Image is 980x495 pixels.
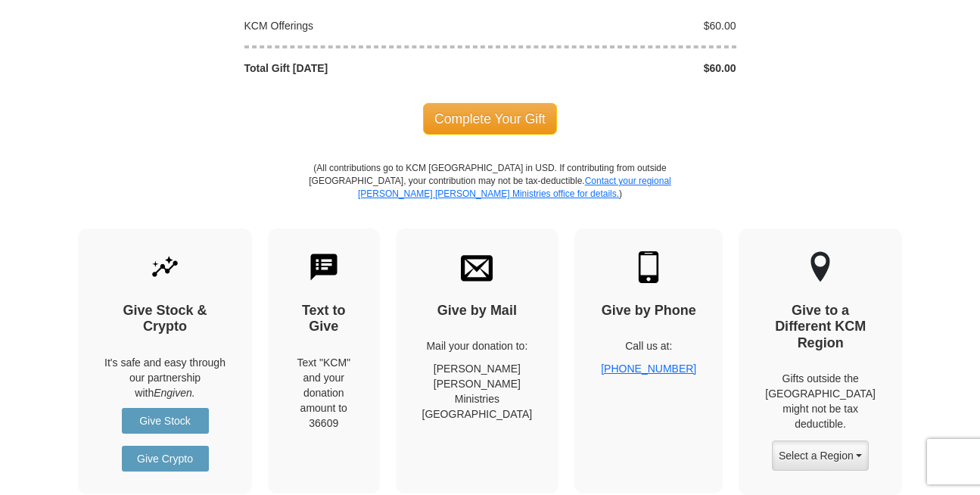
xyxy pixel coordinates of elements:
[122,408,209,434] a: Give Stock
[765,303,876,352] h4: Give to a Different KCM Region
[461,251,493,283] img: envelope.svg
[294,355,353,431] div: Text "KCM" and your donation amount to 36609
[422,338,533,353] p: Mail your donation to:
[765,371,876,431] p: Gifts outside the [GEOGRAPHIC_DATA] might not be tax deductible.
[601,338,696,353] p: Call us at:
[490,61,745,76] div: $60.00
[633,251,664,283] img: mobile.svg
[154,387,194,399] i: Engiven.
[810,251,831,283] img: other-region
[236,61,490,76] div: Total Gift [DATE]
[601,303,696,319] h4: Give by Phone
[294,303,353,335] h4: Text to Give
[490,18,745,33] div: $60.00
[308,251,340,283] img: text-to-give.svg
[122,446,209,472] a: Give Crypto
[423,103,557,135] span: Complete Your Gift
[309,162,672,228] p: (All contributions go to KCM [GEOGRAPHIC_DATA] in USD. If contributing from outside [GEOGRAPHIC_D...
[104,303,226,335] h4: Give Stock & Crypto
[422,361,533,422] p: [PERSON_NAME] [PERSON_NAME] Ministries [GEOGRAPHIC_DATA]
[601,363,696,375] a: [PHONE_NUMBER]
[104,355,226,400] p: It's safe and easy through our partnership with
[422,303,533,319] h4: Give by Mail
[236,18,490,33] div: KCM Offerings
[149,251,181,283] img: give-by-stock.svg
[772,441,869,471] button: Select a Region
